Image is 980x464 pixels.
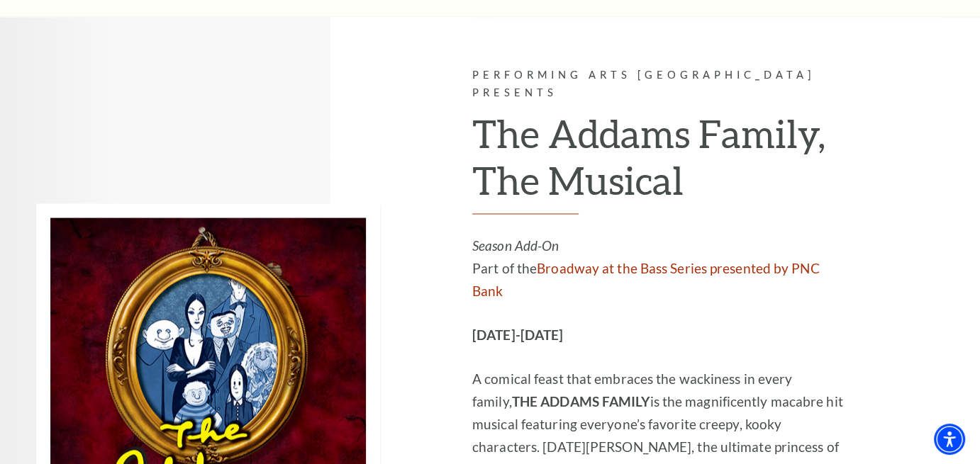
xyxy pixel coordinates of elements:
p: Part of the [472,234,852,302]
div: Accessibility Menu [934,424,965,455]
em: Season Add-On [472,237,559,253]
h2: The Addams Family, The Musical [472,111,852,215]
a: Broadway at the Bass Series presented by PNC Bank [472,259,820,298]
p: Performing Arts [GEOGRAPHIC_DATA] Presents [472,67,852,102]
strong: THE ADDAMS FAMILY [512,392,650,409]
strong: [DATE]-[DATE] [472,326,563,342]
